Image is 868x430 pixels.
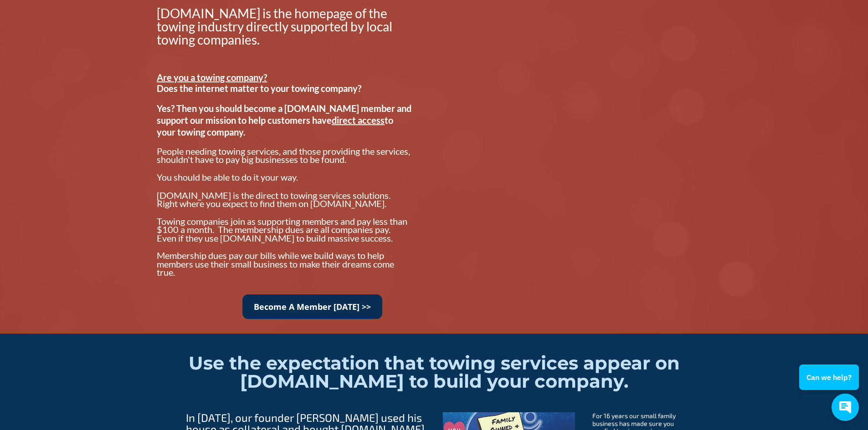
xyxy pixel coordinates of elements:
span: Membership dues pay our bills while we build ways to help members use their small business to mak... [157,250,396,278]
span: Does the internet matter to your towing company? [157,83,361,94]
u: direct access [332,115,385,126]
span: [DOMAIN_NAME] is the homepage of the towing industry directly supported by local towing companies. [157,5,395,47]
span: [DOMAIN_NAME] is the direct to towing services solutions. Right where you expect to find them on ... [157,190,394,209]
span: Towing companies join as supporting members and pay less than $100 a month. The membership dues a... [157,216,409,243]
iframe: Conversations [792,339,868,430]
a: Become A Member [DATE] >> [242,294,382,319]
span: People needing towing services, and those providing the services, shouldn't have to pay big busin... [157,146,412,165]
span: Yes? Then you should become a [DOMAIN_NAME] member and support our mission to help customers have... [157,103,413,137]
span: You should be able to do it your way. [157,172,298,182]
u: Are you a towing company? [157,72,267,83]
span: Use the expectation that towing services appear on [DOMAIN_NAME] to build your company. [189,352,685,392]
